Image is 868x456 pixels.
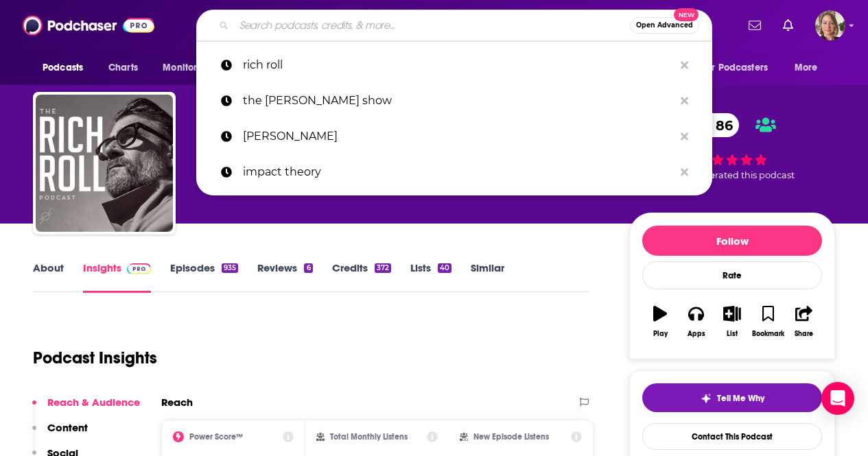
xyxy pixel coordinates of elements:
div: 935 [222,263,238,273]
a: impact theory [196,154,712,190]
a: Episodes935 [170,261,238,293]
p: impact theory [243,154,674,190]
span: Tell Me Why [717,393,764,404]
span: Podcasts [43,58,83,77]
span: Charts [108,58,138,77]
h2: Power Score™ [189,432,243,442]
a: About [33,261,64,293]
button: Open AdvancedNew [630,17,699,34]
a: Lists40 [410,261,451,293]
button: open menu [153,55,229,81]
a: Credits372 [332,261,391,293]
img: The Rich Roll Podcast [36,95,173,232]
div: Rate [642,261,822,289]
span: Logged in as AriFortierPr [815,10,845,40]
div: List [727,330,738,338]
button: Apps [678,297,714,346]
button: Follow [642,226,822,256]
h2: Reach [161,396,193,409]
a: Show notifications dropdown [777,14,799,37]
a: Similar [471,261,504,293]
a: [PERSON_NAME] [196,119,712,154]
button: Share [786,297,822,346]
img: Podchaser - Follow, Share and Rate Podcasts [23,12,154,38]
div: Search podcasts, credits, & more... [196,10,712,41]
button: Show profile menu [815,10,845,40]
a: Charts [99,55,146,81]
span: Monitoring [163,58,211,77]
a: Show notifications dropdown [743,14,766,37]
span: Open Advanced [636,22,693,29]
span: New [674,8,699,21]
img: Podchaser Pro [127,263,151,274]
p: rich roll [243,47,674,83]
p: the rich roll show [243,83,674,119]
button: Content [32,421,88,446]
button: Reach & Audience [32,396,140,421]
a: Reviews6 [257,261,312,293]
button: open menu [693,55,788,81]
button: open menu [785,55,835,81]
img: tell me why sparkle [701,393,712,404]
div: 86 13 peoplerated this podcast [629,104,835,189]
button: Play [642,297,678,346]
span: More [795,58,818,77]
h1: Podcast Insights [33,348,157,368]
button: List [714,297,750,346]
p: Reach & Audience [47,396,140,409]
div: Share [795,330,813,338]
img: User Profile [815,10,845,40]
span: rated this podcast [715,170,795,180]
span: 86 [702,113,740,137]
div: 6 [304,263,312,273]
button: Bookmark [750,297,786,346]
div: 372 [375,263,391,273]
div: Apps [688,330,705,338]
a: rich roll [196,47,712,83]
p: Content [47,421,88,434]
div: Play [653,330,668,338]
a: the [PERSON_NAME] show [196,83,712,119]
h2: Total Monthly Listens [330,432,408,442]
h2: New Episode Listens [473,432,549,442]
div: 40 [438,263,451,273]
a: Contact This Podcast [642,423,822,450]
button: tell me why sparkleTell Me Why [642,383,822,412]
button: open menu [33,55,101,81]
a: 86 [688,113,740,137]
span: For Podcasters [702,58,768,77]
a: InsightsPodchaser Pro [83,261,151,293]
div: Open Intercom Messenger [821,382,854,415]
input: Search podcasts, credits, & more... [234,14,630,36]
p: hbr ideacast [243,119,674,154]
div: Bookmark [752,330,784,338]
